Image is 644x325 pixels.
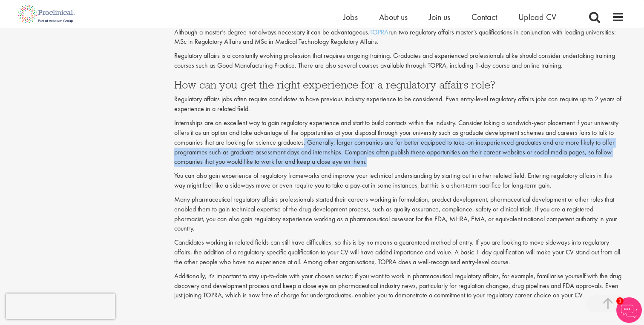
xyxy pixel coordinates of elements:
[174,238,625,267] p: Candidates working in related fields can still have difficulties, so this is by no means a guaran...
[174,51,625,71] p: Regulatory affairs is a constantly evolving profession that requires ongoing training. Graduates ...
[518,11,556,23] a: Upload CV
[379,11,408,23] a: About us
[6,294,115,319] iframe: reCAPTCHA
[174,118,625,167] p: Internships are an excellent way to gain regulatory experience and start to build contacts within...
[616,297,624,305] span: 1
[429,11,450,23] a: Join us
[343,11,358,23] a: Jobs
[174,171,625,191] p: You can also gain experience of regulatory frameworks and improve your technical understanding by...
[174,94,625,114] p: Regulatory affairs jobs often require candidates to have previous industry experience to be consi...
[370,28,388,37] a: TOPRA
[174,79,625,90] h3: How can you get the right experience for a regulatory affairs role?
[174,195,625,234] p: Many pharmaceutical regulatory affairs professionals started their careers working in formulation...
[174,271,625,301] p: Additionally, it’s important to stay up-to-date with your chosen sector; if you want to work in p...
[616,297,642,323] img: Chatbot
[471,11,497,23] a: Contact
[174,28,625,47] p: Although a master’s degree not always necessary it can be advantageous. run two regulatory affair...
